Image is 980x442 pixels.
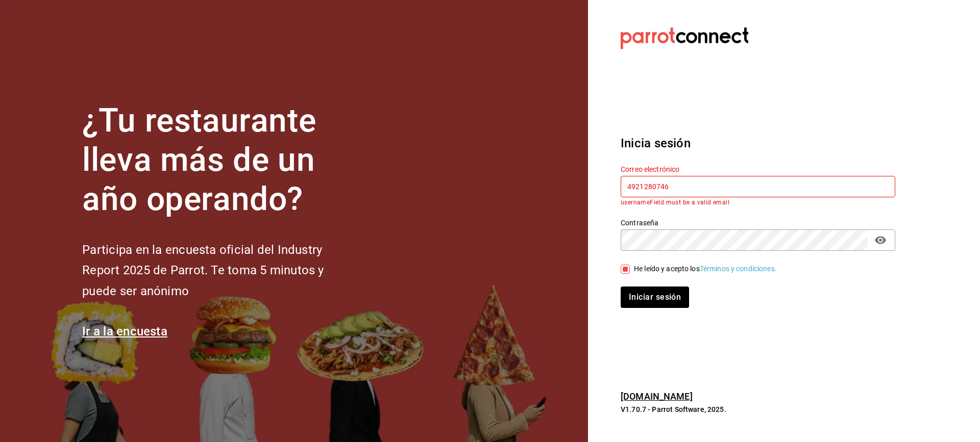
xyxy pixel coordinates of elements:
[621,199,895,206] p: usernameField must be a valid email
[872,231,889,249] button: passwordField
[621,219,895,226] label: Contraseña
[621,391,693,402] a: [DOMAIN_NAME]
[82,101,358,219] h1: ¿Tu restaurante lleva más de un año operando?
[82,240,358,302] h2: Participa en la encuesta oficial del Industry Report 2025 de Parrot. Te toma 5 minutos y puede se...
[621,176,895,197] input: Ingresa tu correo electrónico
[82,324,167,339] a: Ir a la encuesta
[621,165,895,172] label: Correo electrónico
[634,264,777,274] div: He leído y acepto los
[621,404,895,414] p: V1.70.7 - Parrot Software, 2025.
[621,134,895,152] h3: Inicia sesión
[700,265,777,273] a: Términos y condiciones.
[621,287,689,308] button: Iniciar sesión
